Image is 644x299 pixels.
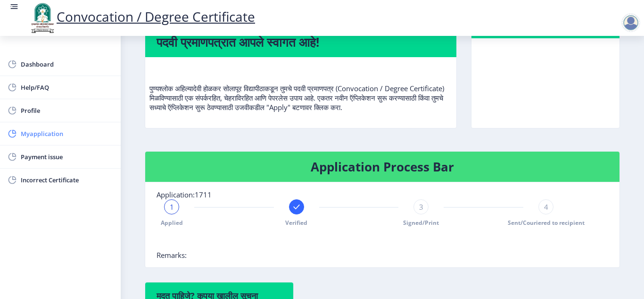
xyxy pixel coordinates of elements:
span: Verified [285,219,307,227]
img: logo [28,2,57,34]
span: Dashboard [21,59,113,70]
h4: Welcome to Convocation / Degree Certificate! पदवी प्रमाणपत्रात आपले स्वागत आहे! [157,19,445,50]
span: Help/FAQ [21,82,113,93]
span: 4 [544,202,548,212]
span: Applied [161,219,183,227]
span: Sent/Couriered to recipient [508,219,585,227]
a: Convocation / Degree Certificate [28,8,255,26]
span: Profile [21,105,113,116]
span: Signed/Print [403,219,439,227]
span: Myapplication [21,128,113,139]
span: 3 [419,202,423,212]
p: पुण्यश्लोक अहिल्यादेवी होळकर सोलापूर विद्यापीठाकडून तुमचे पदवी प्रमाणपत्र (Convocation / Degree C... [149,65,452,112]
span: Incorrect Certificate [21,174,113,186]
span: Application:1711 [157,190,212,199]
span: 1 [170,202,174,212]
span: Remarks: [157,250,187,260]
h4: Application Process Bar [157,159,608,174]
span: Payment issue [21,151,113,162]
